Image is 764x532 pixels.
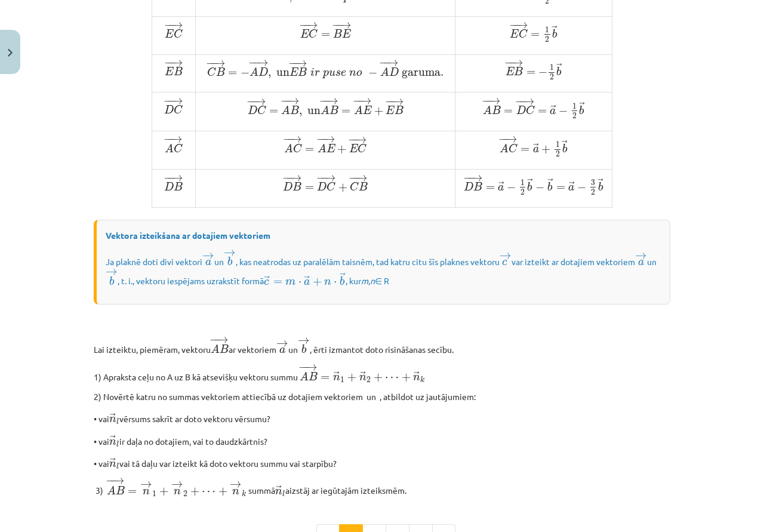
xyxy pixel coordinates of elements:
span: − [168,60,169,66]
span: E [165,29,174,38]
span: − [252,60,254,66]
span: → [334,371,340,380]
span: 1 [556,142,560,147]
span: D [516,106,526,114]
span: A [354,105,363,114]
span: → [500,253,512,259]
span: − [106,478,115,484]
span: → [326,97,338,104]
span: b [552,29,557,38]
span: − [288,60,297,67]
span: = [228,71,237,76]
span: a [533,147,539,153]
span: − [559,107,568,115]
span: n [324,279,331,285]
span: B [216,67,225,76]
span: B [333,29,342,38]
span: − [241,69,249,77]
span: → [298,337,310,344]
span: → [569,182,575,190]
span: → [550,105,556,113]
span: → [214,60,226,67]
span: n [333,375,340,381]
span: C [358,144,366,153]
span: − [319,97,328,104]
span: − [286,174,288,181]
span: Ja plaknē doti divi vektori un , kas neatrodas uz paralēlām taisnēm, tad katru citu šīs plaknes v... [106,256,657,286]
span: − [467,174,469,181]
span: B [309,372,318,380]
span: , [268,72,271,78]
span: → [171,21,183,28]
span: o [356,70,362,76]
span: − [320,174,322,181]
span: a [304,279,310,285]
span: → [224,250,236,256]
span: → [597,179,603,187]
span: → [106,269,118,275]
span: − [213,337,214,343]
span: B [292,182,301,190]
span: − [463,174,472,181]
span: − [538,68,547,76]
span: → [556,63,562,72]
span: → [110,413,116,422]
span: − [302,364,303,371]
span: → [171,136,183,143]
span: → [523,98,535,104]
span: → [552,26,557,34]
span: − [348,137,357,143]
span: − [383,60,384,66]
span: → [276,340,288,347]
span: − [167,136,168,143]
img: icon-close-lesson-0947bae3869378f0d4975bcd49f059093ad1ed9edebbc8119c70593378902aed.svg [8,49,13,57]
span: + [541,145,550,153]
span: D [258,67,268,76]
span: − [519,98,520,104]
span: 1 [520,180,525,186]
span: b [340,276,344,285]
span: → [171,481,183,488]
span: − [513,21,514,28]
span: − [164,60,173,66]
span: n [109,417,116,423]
span: E [326,144,335,152]
span: b [227,257,232,266]
span: − [206,60,215,67]
span: a [638,260,644,266]
span: B [329,106,338,114]
span: → [512,60,523,66]
span: = [520,147,529,152]
span: − [168,21,169,28]
span: , [299,110,302,116]
span: A [500,143,509,152]
span: C [350,182,359,191]
span: p [323,70,329,78]
span: + [338,183,347,192]
span: − [352,174,353,181]
span: 2 [520,189,525,195]
span: l [116,441,119,447]
span: → [356,174,368,181]
span: = [531,33,540,38]
span: C [257,106,266,115]
span: → [288,97,300,104]
span: − [210,337,218,343]
span: − [388,98,389,104]
span: − [352,137,353,143]
span: − [164,174,172,181]
span: E [363,106,372,114]
span: − [109,478,110,484]
span: l [116,463,119,469]
span: r [315,70,320,76]
span: C [519,29,528,38]
span: C [293,144,302,153]
span: − [167,174,169,181]
span: ⋅ [298,281,301,285]
span: → [414,371,420,380]
span: n [174,489,181,495]
span: − [535,183,544,192]
span: n [109,439,116,445]
span: − [502,136,503,143]
span: a [498,185,504,191]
